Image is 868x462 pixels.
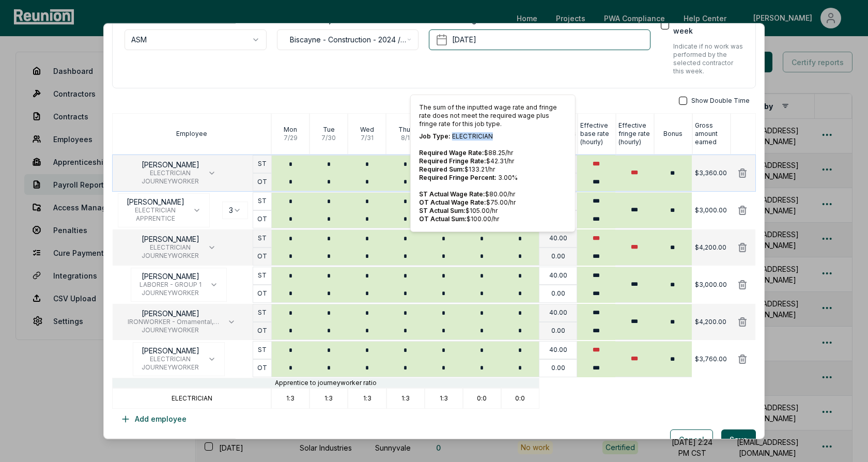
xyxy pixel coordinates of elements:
p: Tue [323,126,335,134]
p: ST [258,346,267,354]
p: ST [258,234,267,242]
p: 1:3 [363,394,371,403]
span: APPRENTICE [127,214,184,223]
p: $4,200.00 [695,318,726,326]
span: JOURNEYWORKER [142,252,199,260]
p: [PERSON_NAME] [127,198,184,206]
p: 7 / 29 [284,134,298,142]
label: No work done this week [673,14,743,36]
p: 40.00 [549,271,567,280]
p: $3,000.00 [695,206,727,214]
span: Show Double Time [691,97,750,105]
p: ST [258,160,267,168]
span: LABORER - GROUP 1 [139,281,202,289]
span: IRONWORKER - Ornamental, Reinforcing and Structural [121,318,219,326]
p: $4,200.00 [695,243,726,252]
p: OT [257,364,267,372]
p: OT [257,215,267,223]
p: 0:0 [477,394,487,403]
p: 1:3 [286,394,295,403]
p: OT [257,289,267,298]
p: 40.00 [549,346,567,354]
p: 7 / 31 [361,134,374,142]
button: Cancel [670,429,713,450]
p: Effective base rate (hourly) [580,121,615,146]
p: $3,000.00 [695,281,727,289]
p: 8 / 1 [401,134,410,142]
p: ST [258,197,267,205]
p: ST [258,271,267,280]
p: 7 / 30 [321,134,336,142]
p: Wed [360,126,374,134]
span: ELECTRICIAN [142,243,199,252]
p: 0.00 [551,252,565,260]
p: 1:3 [324,394,333,403]
span: ELECTRICIAN [142,169,199,177]
p: 0.00 [551,364,565,372]
span: ELECTRICIAN [127,206,184,214]
p: OT [257,327,267,335]
button: Save [721,429,756,450]
p: 40.00 [549,234,567,242]
p: 0:0 [515,394,525,403]
p: OT [257,252,267,260]
p: 0.00 [551,289,565,298]
span: JOURNEYWORKER [142,177,199,186]
p: [PERSON_NAME] [142,347,199,355]
p: [PERSON_NAME] [121,310,219,318]
p: Effective fringe rate (hourly) [618,121,654,146]
p: 40.00 [549,309,567,317]
button: [DATE] [429,29,650,50]
p: [PERSON_NAME] [139,272,202,281]
p: Employee [176,130,207,138]
span: ELECTRICIAN [142,355,199,363]
p: [PERSON_NAME] [142,235,199,243]
p: Bonus [663,130,683,138]
p: $3,360.00 [695,169,727,177]
p: [PERSON_NAME] [142,161,199,169]
button: Add employee [112,409,195,429]
span: JOURNEYWORKER [142,363,199,372]
p: OT [257,178,267,186]
p: 0.00 [551,327,565,335]
span: JOURNEYWORKER [121,326,219,334]
p: Thur [398,126,412,134]
p: Apprentice to journeyworker ratio [275,379,377,387]
p: ELECTRICIAN [172,394,212,403]
p: $3,760.00 [695,355,727,363]
span: JOURNEYWORKER [139,289,202,297]
p: 1:3 [440,394,448,403]
p: 1:3 [401,394,410,403]
p: Mon [284,126,297,134]
p: Indicate if no work was performed by the selected contractor this week. [673,42,743,75]
p: ST [258,309,267,317]
p: Gross amount earned [695,121,730,146]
